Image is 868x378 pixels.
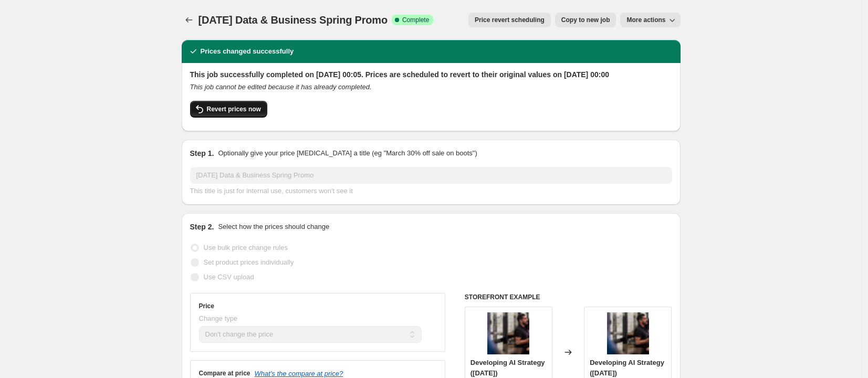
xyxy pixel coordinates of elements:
p: Select how the prices should change [218,222,329,232]
span: Revert prices now [207,105,261,113]
button: Price change jobs [182,13,196,27]
h2: Step 1. [190,148,214,159]
button: Revert prices now [190,101,267,118]
span: Change type [199,314,238,322]
h2: Prices changed successfully [201,46,294,57]
button: Price revert scheduling [468,13,551,27]
h3: Compare at price [199,369,250,377]
span: Developing AI Strategy ([DATE]) [590,359,664,377]
button: More actions [620,13,680,27]
img: RMIT_ONLINE_DAY2_01_DESIGN_0503_ae061e9a-8e40-44e7-b11f-f05bf5f2ce9e_80x.jpg [607,312,649,354]
img: RMIT_ONLINE_DAY2_01_DESIGN_0503_ae061e9a-8e40-44e7-b11f-f05bf5f2ce9e_80x.jpg [487,312,529,354]
span: Use bulk price change rules [204,244,288,251]
span: Set product prices individually [204,258,294,266]
span: Copy to new job [561,16,610,24]
span: Developing AI Strategy ([DATE]) [470,359,545,377]
p: Optionally give your price [MEDICAL_DATA] a title (eg "March 30% off sale on boots") [218,148,477,159]
span: [DATE] Data & Business Spring Promo [198,14,388,26]
span: More actions [626,16,665,24]
button: What's the compare at price? [255,370,343,377]
button: Copy to new job [555,13,616,27]
h3: Price [199,302,214,310]
h2: This job successfully completed on [DATE] 00:05. Prices are scheduled to revert to their original... [190,69,672,80]
i: This job cannot be edited because it has already completed. [190,83,372,91]
input: 30% off holiday sale [190,167,672,184]
span: Use CSV upload [204,273,254,281]
h6: STOREFRONT EXAMPLE [465,293,672,301]
span: Complete [402,16,429,24]
h2: Step 2. [190,222,214,232]
span: This title is just for internal use, customers won't see it [190,187,353,195]
span: Price revert scheduling [475,16,545,24]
